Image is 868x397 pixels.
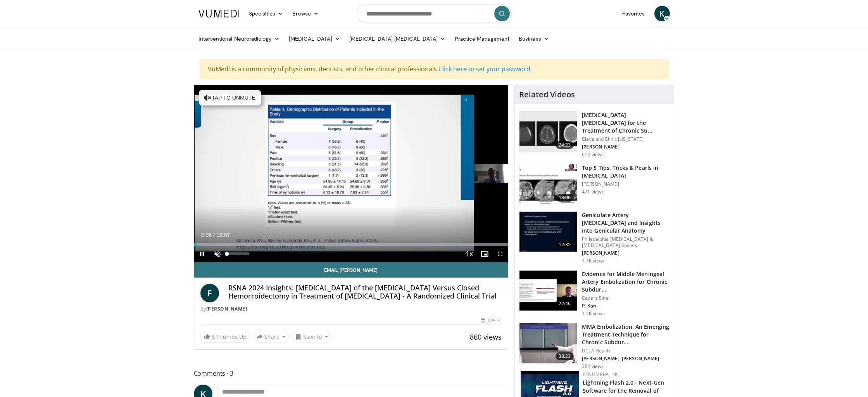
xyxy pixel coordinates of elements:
span: Comments 3 [194,368,509,378]
button: Pause [194,246,210,262]
img: VuMedi Logo [198,10,240,17]
img: e176b5fd-2514-4f19-8c7e-b3d0060df837.150x105_q85_crop-smart_upscale.jpg [519,164,577,205]
button: Share [253,331,289,343]
a: K [654,6,670,21]
p: Cleveland Clinic [US_STATE] [582,136,669,142]
span: 12:07 [216,232,230,238]
div: VuMedi is a community of physicians, dentists, and other clinical professionals. [200,59,669,79]
p: UCLA Health [582,348,669,354]
p: [PERSON_NAME] [582,181,669,187]
h3: [MEDICAL_DATA] [MEDICAL_DATA] for the Treatment of Chronic Su… [582,111,669,135]
a: F [200,284,219,302]
video-js: Video Player [194,85,508,262]
a: Business [514,31,554,47]
p: [PERSON_NAME] [582,144,669,150]
a: Browse [288,6,323,21]
button: Unmute [210,246,225,262]
span: 13:06 [556,194,574,202]
a: 22:46 Evidence for Middle Meningeal Artery Embolization for Chronic Subdur… Cedars Sinai P. Kan 1... [519,270,669,317]
a: [MEDICAL_DATA] [MEDICAL_DATA] [345,31,450,47]
div: Volume Level [227,252,249,255]
p: Philadelphia [MEDICAL_DATA] & [MEDICAL_DATA] Society [582,236,669,249]
p: 1.1K views [582,311,605,317]
p: 354 views [582,363,604,369]
span: 5 [212,333,215,340]
button: Enable picture-in-picture mode [477,246,492,262]
a: Penumbra, Inc. [583,371,620,378]
a: Email [PERSON_NAME] [194,262,508,278]
span: / [214,232,215,238]
button: Save to [292,331,331,343]
span: 22:46 [556,300,574,307]
p: [PERSON_NAME], [PERSON_NAME] [582,356,669,362]
span: 860 views [470,332,502,342]
p: [PERSON_NAME] [582,250,669,256]
a: 24:23 [MEDICAL_DATA] [MEDICAL_DATA] for the Treatment of Chronic Su… Cleveland Clinic [US_STATE] ... [519,111,669,158]
a: Click here to set your password [438,65,530,73]
img: 6a8b347c-63cd-4f6a-bd59-8649ef1555dc.150x105_q85_crop-smart_upscale.jpg [519,323,577,364]
p: P. Kan [582,303,669,309]
p: 612 views [582,152,604,158]
img: 13311615-811f-411b-abb9-798e807d72d4.150x105_q85_crop-smart_upscale.jpg [519,271,577,311]
img: 63821d75-5c38-4ca7-bb29-ce8e35b17261.150x105_q85_crop-smart_upscale.jpg [519,112,577,152]
h4: RSNA 2024 Insights: [MEDICAL_DATA] of the [MEDICAL_DATA] Versus Closed Hemorroidectomy in Treatme... [228,284,502,300]
a: [PERSON_NAME] [206,306,247,312]
div: [DATE] [481,317,502,324]
button: Tap to unmute [199,90,261,105]
h3: Geniculate Artery [MEDICAL_DATA] and Insights Into Genicular Anatomy [582,211,669,235]
span: 24:23 [556,141,574,149]
span: 12:35 [556,241,574,249]
button: Playback Rate [461,246,477,262]
div: By [200,306,502,312]
h3: MMA Embolization: An Emerging Treatment Technique for Chronic Subdur… [582,323,669,346]
a: 38:23 MMA Embolization: An Emerging Treatment Technique for Chronic Subdur… UCLA Health [PERSON_N... [519,323,669,369]
a: Interventional Neuroradiology [194,31,284,47]
a: Favorites [618,6,650,21]
span: 0:06 [201,232,212,238]
a: Specialties [244,6,288,21]
input: Search topics, interventions [357,4,512,23]
p: 471 views [582,189,604,195]
h4: Related Videos [519,90,575,99]
button: Fullscreen [492,246,508,262]
a: 12:35 Geniculate Artery [MEDICAL_DATA] and Insights Into Genicular Anatomy Philadelphia [MEDICAL_... [519,211,669,264]
a: [MEDICAL_DATA] [284,31,345,47]
a: 5 Thumbs Up [200,331,250,343]
a: 13:06 Top 5 Tips, Tricks & Pearls in [MEDICAL_DATA] [PERSON_NAME] 471 views [519,164,669,205]
a: Practice Management [450,31,514,47]
span: 38:23 [556,352,574,360]
div: Progress Bar [194,243,508,246]
p: Cedars Sinai [582,295,669,301]
h3: Top 5 Tips, Tricks & Pearls in [MEDICAL_DATA] [582,164,669,180]
h3: Evidence for Middle Meningeal Artery Embolization for Chronic Subdur… [582,270,669,293]
img: 14765255-5e53-4ea1-a55d-e7f6a9a54f47.150x105_q85_crop-smart_upscale.jpg [519,212,577,252]
p: 1.7K views [582,258,605,264]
